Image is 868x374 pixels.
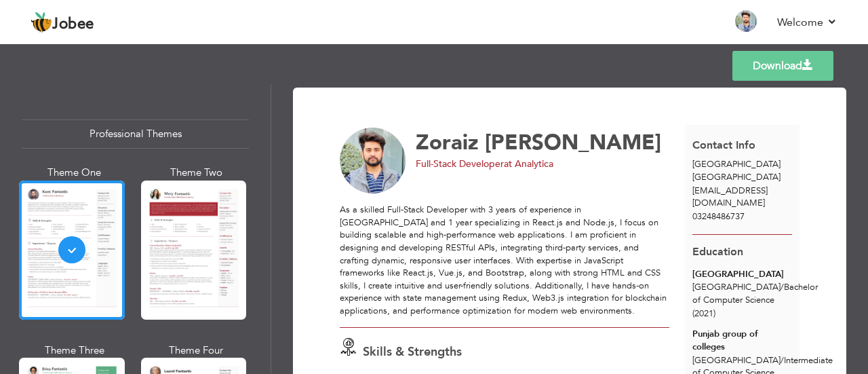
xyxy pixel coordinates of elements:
a: Jobee [31,12,94,33]
span: / [781,354,784,367]
span: [GEOGRAPHIC_DATA] [692,158,781,170]
span: 03248486737 [692,210,745,223]
span: Skills & Strengths [363,343,462,360]
span: Jobee [52,17,94,32]
div: [GEOGRAPHIC_DATA] [692,268,792,281]
img: Profile Img [735,10,757,32]
img: jobee.io [31,12,52,33]
a: Welcome [777,14,837,31]
img: No image [340,128,406,194]
span: Education [692,244,743,259]
div: Theme Two [144,166,250,180]
span: Zoraiz [416,128,479,157]
div: As a skilled Full-Stack Developer with 3 years of experience in [GEOGRAPHIC_DATA] and 1 year spec... [340,204,669,317]
div: Theme One [22,166,127,180]
div: Professional Themes [22,119,249,149]
div: Theme Four [144,343,250,358]
span: [EMAIL_ADDRESS][DOMAIN_NAME] [692,185,768,210]
div: Theme Three [22,343,127,358]
span: (2021) [692,307,715,320]
span: [GEOGRAPHIC_DATA] [692,171,781,183]
span: Contact Info [692,138,755,153]
div: Punjab group of colleges [692,328,792,353]
span: Full-Stack Developer [416,157,504,170]
span: [GEOGRAPHIC_DATA] Bachelor of Computer Science [692,281,818,306]
a: Download [732,51,833,81]
span: [PERSON_NAME] [485,128,661,157]
span: / [781,281,784,293]
span: at Analytica [504,157,553,170]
